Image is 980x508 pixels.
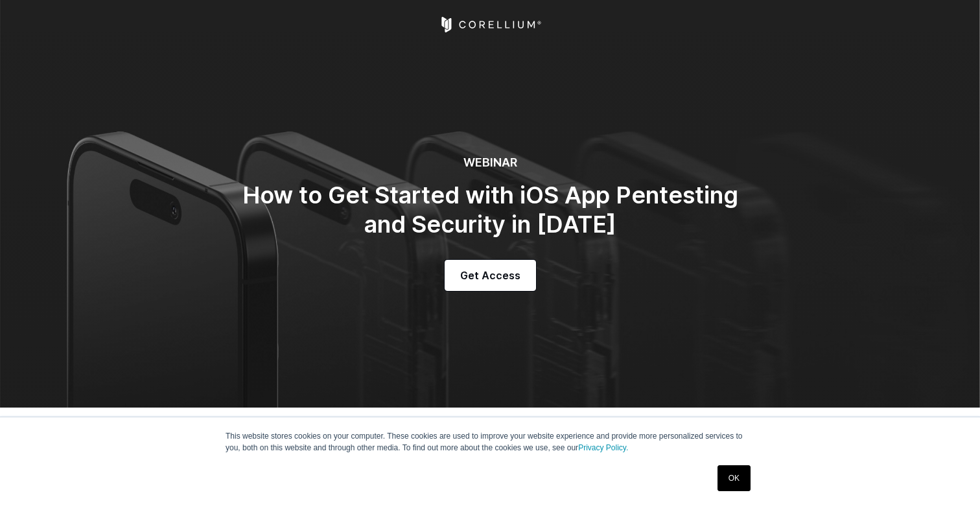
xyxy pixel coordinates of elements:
[460,268,520,283] span: Get Access
[439,17,542,32] a: Corellium Home
[226,430,754,454] p: This website stores cookies on your computer. These cookies are used to improve your website expe...
[578,443,628,452] a: Privacy Policy.
[231,181,749,239] h2: How to Get Started with iOS App Pentesting and Security in [DATE]
[231,156,749,170] h6: WEBINAR
[717,465,751,491] a: OK
[445,260,536,291] a: Get Access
